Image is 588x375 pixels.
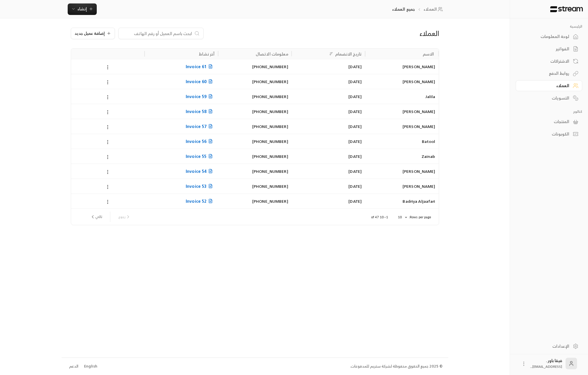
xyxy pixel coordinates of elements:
div: [DATE] [295,164,362,179]
div: [DATE] [295,59,362,74]
div: [DATE] [295,149,362,164]
div: الفواتير [523,46,569,52]
div: Batool [369,134,435,149]
a: العملاء [516,80,582,91]
div: العملاء [320,29,439,38]
span: Invoice 54 [186,168,215,175]
span: Invoice 61 [186,63,215,70]
span: Invoice 58 [186,108,215,115]
span: [EMAIL_ADDRESS].... [530,363,562,370]
a: الاشتراكات [516,56,582,67]
div: [DATE] [295,74,362,89]
span: Invoice 55 [186,153,215,160]
div: تاريخ الانضمام [335,50,362,58]
span: Invoice 57 [186,123,215,130]
a: الكوبونات [516,129,582,140]
div: [PHONE_NUMBER] [221,179,288,194]
a: الدعم [67,361,80,372]
div: [PHONE_NUMBER] [221,59,288,74]
p: Rows per page: [409,215,431,219]
div: لوحة المعلومات [523,34,569,39]
div: [PERSON_NAME] [369,74,435,89]
p: جميع العملاء [392,6,415,12]
div: [DATE] [295,104,362,119]
div: Jalila [369,89,435,104]
div: [PHONE_NUMBER] [221,104,288,119]
a: الفواتير [516,43,582,55]
div: [PHONE_NUMBER] [221,164,288,179]
div: Zainab [369,149,435,164]
div: فيقا باور . [530,358,562,369]
p: كتالوج [516,109,582,114]
div: 10 [395,214,409,221]
div: English [84,363,97,369]
div: آخر نشاط [199,50,215,58]
span: Invoice 60 [186,78,215,85]
button: next page [88,212,105,222]
div: [PHONE_NUMBER] [221,149,288,164]
div: [DATE] [295,179,362,194]
button: Sort [328,50,335,57]
a: الإعدادات [516,340,582,352]
div: معلومات الاتصال [256,50,288,58]
div: [DATE] [295,134,362,149]
a: روابط الدفع [516,68,582,79]
div: [PHONE_NUMBER] [221,194,288,208]
a: لوحة المعلومات [516,31,582,42]
span: Invoice 59 [186,93,215,100]
div: [PHONE_NUMBER] [221,74,288,89]
p: 1–10 of 47 [371,215,388,219]
a: المنتجات [516,116,582,127]
div: [PHONE_NUMBER] [221,89,288,104]
span: Invoice 53 [186,183,215,190]
div: المنتجات [523,119,569,125]
span: إضافة عميل جديد [75,31,105,35]
div: التسويات [523,95,569,101]
div: الكوبونات [523,131,569,137]
div: [DATE] [295,89,362,104]
div: روابط الدفع [523,70,569,76]
div: الاسم [423,50,434,58]
div: [PHONE_NUMBER] [221,119,288,134]
span: إنشاء [77,5,87,12]
a: التسويات [516,92,582,104]
nav: breadcrumb [392,6,445,12]
a: العملاء [424,6,445,12]
div: [DATE] [295,119,362,134]
div: [DATE] [295,194,362,208]
span: Invoice 52 [186,198,215,205]
span: Invoice 56 [186,138,215,145]
button: إنشاء [68,3,97,15]
div: [PERSON_NAME] [369,104,435,119]
div: الإعدادات [523,343,569,349]
img: Logo [550,6,583,12]
div: العملاء [523,83,569,89]
button: إضافة عميل جديد [71,28,115,39]
div: [PERSON_NAME] [369,59,435,74]
div: [PERSON_NAME] [369,164,435,179]
div: [PERSON_NAME] [369,119,435,134]
div: Badriya Aljaafari [369,194,435,208]
input: ابحث باسم العميل أو رقم الهاتف [122,30,192,37]
p: الرئيسية [516,24,582,29]
div: الاشتراكات [523,58,569,64]
div: [PHONE_NUMBER] [221,134,288,149]
div: [PERSON_NAME] [369,179,435,194]
div: © 2025 جميع الحقوق محفوظة لشركة ستريم للمدفوعات. [350,363,443,369]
